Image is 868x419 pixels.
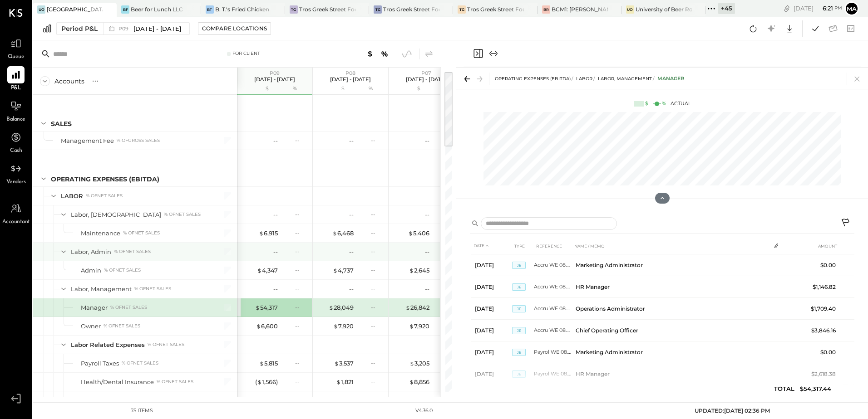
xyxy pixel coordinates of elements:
div: % of NET SALES [86,193,123,199]
span: Accountant [2,218,30,226]
span: P&L [11,84,21,93]
div: % of NET SALES [104,323,140,329]
div: Labor, Admin [71,248,111,256]
td: [DATE] [471,276,512,298]
span: JE [512,392,526,400]
div: -- [295,266,307,274]
div: -- [371,322,383,330]
div: For Client [232,50,260,57]
div: Labor Related Expenses [71,341,145,349]
span: $ [333,322,338,330]
span: $ [336,378,341,385]
th: AMOUNT [803,238,839,254]
div: -- [371,136,383,144]
span: $ [255,304,260,311]
div: % [662,100,666,107]
span: $ [333,267,338,274]
span: JE [512,370,526,378]
span: $ [259,360,264,367]
div: -- [295,248,307,255]
div: SALES [51,119,72,128]
span: JE [512,327,526,334]
div: % [280,85,310,93]
div: OPERATING EXPENSES (EBITDA) [51,175,159,184]
button: Hide Chart [655,193,670,204]
div: Uo [37,5,45,14]
div: -- [371,285,383,292]
td: $1,709.40 [803,298,839,320]
td: $0.00 [803,341,839,363]
a: Accountant [0,200,31,226]
div: -- [295,229,307,237]
div: Bf [121,5,129,14]
div: Compare Locations [202,24,267,32]
div: % of NET SALES [157,379,193,385]
span: $ [408,229,413,237]
td: PayrollWE 08.25-09.07 [534,385,572,407]
div: 5,815 [259,359,278,368]
div: 6,600 [256,322,278,331]
span: $ [332,229,337,237]
td: $1,146.82 [803,276,839,298]
p: [DATE] - [DATE] [254,76,295,83]
div: 7,920 [409,322,429,331]
span: P08 [345,70,355,76]
div: Tros Greek Street Food - [GEOGRAPHIC_DATA] [299,5,355,13]
div: % [432,85,461,93]
div: -- [371,378,383,385]
div: -- [371,229,383,237]
td: Operations Administrator [572,385,770,407]
td: HR Manager [572,276,770,298]
div: Labor, Management [71,285,132,293]
div: TG [458,5,466,14]
a: Vendors [0,160,31,186]
div: Accounts [54,77,84,86]
div: -- [371,303,383,311]
div: [DATE] [794,4,842,13]
div: -- [371,396,383,404]
span: $ [334,360,339,367]
div: -- [425,210,429,219]
a: Balance [0,97,31,124]
div: % [356,85,385,93]
div: Management Fee [61,136,114,145]
div: 8,856 [409,378,429,386]
td: [DATE] [471,385,512,407]
div: Health/Dental Insurance [81,378,154,386]
div: -- [371,266,383,274]
div: -- [349,210,354,219]
td: $2,618.38 [803,363,839,385]
td: $0.00 [803,254,839,276]
div: 26,842 [405,303,429,312]
span: LABOR [576,76,592,82]
div: $ [645,100,648,107]
td: $2,932.65 [803,385,839,407]
div: % of NET SALES [110,304,147,311]
div: -- [371,248,383,255]
td: Marketing Administrator [572,254,770,276]
div: BCM1: [PERSON_NAME] Kitchen Bar Market [552,5,608,13]
div: -- [273,210,278,219]
span: $ [405,304,410,311]
span: JE [512,283,526,291]
td: Accru WE 08.25-08.31 [534,254,572,276]
div: BR [542,5,550,14]
span: Queue [8,53,25,61]
div: Actual [634,100,691,107]
span: JE [512,262,526,269]
div: 1,558 [411,396,429,405]
td: [DATE] [471,298,512,320]
div: Owner [81,322,101,331]
a: P&L [0,66,31,93]
td: Accru WE 08.25-08.31 [534,276,572,298]
div: Period P&L [61,24,98,33]
div: BT [206,5,214,14]
div: 3,205 [409,359,429,368]
span: $ [259,397,264,404]
div: -- [295,322,307,330]
div: copy link [782,4,791,13]
td: [DATE] [471,341,512,363]
span: Balance [6,116,25,124]
div: Beer for Lunch LLC [131,5,183,13]
div: -- [349,136,354,145]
